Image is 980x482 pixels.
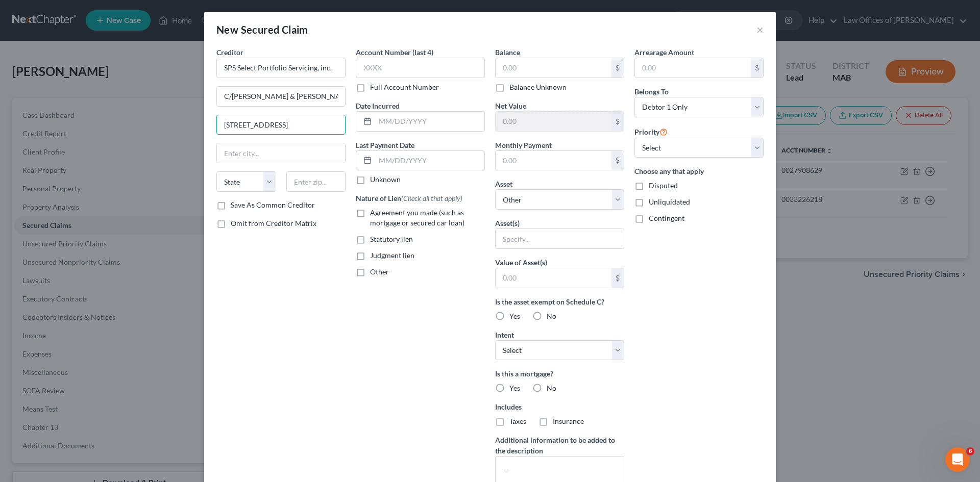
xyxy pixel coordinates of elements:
button: × [756,23,764,36]
input: 0.00 [496,268,611,288]
span: Omit from Creditor Matrix [231,219,316,227]
label: Nature of Lien [356,193,462,204]
span: Yes [509,312,520,320]
span: Belongs To [634,87,669,96]
div: $ [611,112,624,131]
span: No [547,384,556,392]
span: Statutory lien [370,235,413,243]
div: $ [751,58,763,78]
label: Intent [495,329,514,340]
label: Arrearage Amount [634,47,694,58]
label: Choose any that apply [634,166,764,176]
span: Insurance [553,417,584,425]
input: MM/DD/YYYY [375,112,484,131]
span: Taxes [509,417,526,425]
div: New Secured Claim [216,22,308,37]
input: Specify... [496,229,624,248]
label: Account Number (last 4) [356,47,433,58]
label: Full Account Number [370,82,439,92]
label: Unknown [370,174,401,185]
input: 0.00 [635,58,751,78]
label: Save As Common Creditor [231,200,315,210]
span: Asset [495,180,512,188]
span: Disputed [649,181,678,190]
label: Includes [495,401,624,412]
span: Judgment lien [370,251,414,260]
span: Yes [509,384,520,392]
input: Apt, Suite, etc... [217,115,345,135]
label: Value of Asset(s) [495,257,547,268]
span: No [547,312,556,320]
label: Balance Unknown [509,82,567,92]
input: 0.00 [496,58,611,78]
label: Net Value [495,100,526,111]
span: (Check all that apply) [401,194,462,202]
span: 6 [966,447,974,455]
div: $ [611,268,624,288]
div: $ [611,58,624,78]
span: Agreement you made (such as mortgage or secured car loan) [370,208,464,227]
input: 0.00 [496,151,611,170]
label: Priority [634,125,668,138]
input: Search creditor by name... [216,58,346,78]
label: Date Incurred [356,100,400,111]
label: Monthly Payment [495,140,552,150]
span: Contingent [649,214,684,222]
input: Enter zip... [286,171,346,192]
input: 0.00 [496,112,611,131]
label: Is this a mortgage? [495,368,624,379]
input: MM/DD/YYYY [375,151,484,170]
span: Other [370,267,389,276]
label: Balance [495,47,520,58]
div: $ [611,151,624,170]
input: Enter city... [217,143,345,163]
input: Enter address... [217,87,345,106]
label: Additional information to be added to the description [495,435,624,456]
label: Asset(s) [495,218,520,229]
span: Creditor [216,48,243,57]
label: Is the asset exempt on Schedule C? [495,296,624,307]
iframe: Intercom live chat [945,447,970,472]
label: Last Payment Date [356,140,414,150]
input: XXXX [356,58,485,78]
span: Unliquidated [649,197,690,206]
